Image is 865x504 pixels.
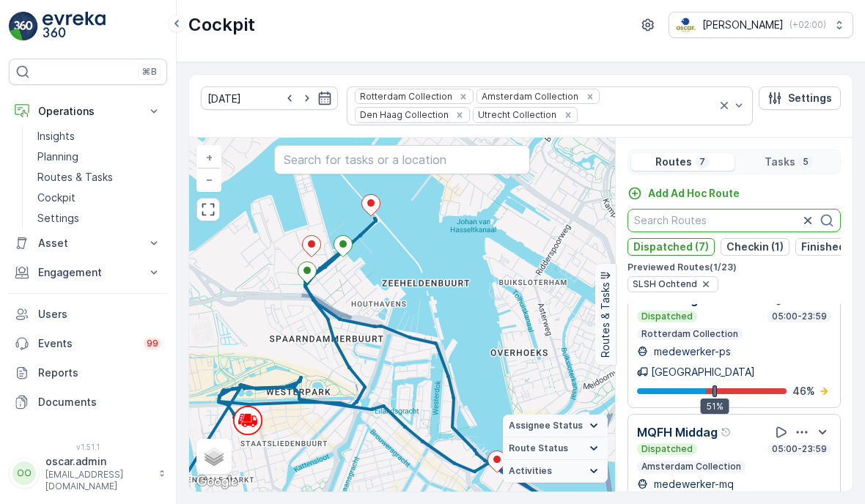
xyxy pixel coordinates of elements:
p: Previewed Routes ( 1 / 23 ) [627,262,841,273]
p: [PERSON_NAME] [702,18,784,32]
img: logo [9,12,38,41]
button: Checkin (1) [721,238,789,256]
p: Dispatched [640,443,694,455]
p: Engagement [38,265,138,280]
div: Den Haag Collection [356,108,451,122]
p: Documents [38,395,161,409]
span: Activities [509,465,552,477]
button: Engagement [9,258,167,287]
a: Users [9,300,167,329]
summary: Route Status [503,437,608,460]
img: basis-logo_rgb2x.png [675,17,696,33]
p: MQFH Middag [637,423,718,441]
p: ⌘B [142,66,157,78]
a: Layers [198,440,230,472]
p: Tasks [765,155,795,169]
div: 51% [701,399,729,415]
a: Zoom Out [198,168,220,190]
button: [PERSON_NAME](+02:00) [669,12,853,38]
button: Settings [759,86,841,110]
p: ( +02:00 ) [789,19,826,31]
button: OOoscar.admin[EMAIL_ADDRESS][DOMAIN_NAME] [9,454,167,492]
a: Insights [32,126,167,147]
div: Rotterdam Collection [356,89,454,103]
div: Help Tooltip Icon [721,426,732,438]
p: Dispatched (7) [633,240,709,254]
p: Routes & Tasks [37,170,113,185]
p: Cockpit [188,13,255,37]
summary: Assignee Status [503,415,608,437]
p: 5 [801,156,810,168]
span: Route Status [509,442,568,454]
p: medewerker-ps [651,344,731,359]
button: Operations [9,97,167,126]
a: Add Ad Hoc Route [627,186,740,201]
a: Open this area in Google Maps (opens a new window) [193,472,241,492]
p: Finished (8) [801,240,862,254]
p: Reports [38,366,161,380]
p: 7 [698,156,707,168]
p: Settings [37,211,79,226]
a: Reports [9,358,167,388]
p: Dispatched [640,311,694,322]
p: Routes & Tasks [598,283,613,358]
p: [EMAIL_ADDRESS][DOMAIN_NAME] [45,469,151,492]
button: Dispatched (7) [627,238,715,256]
div: Utrecht Collection [474,108,559,122]
p: Events [38,336,135,351]
p: Operations [38,104,138,119]
p: Checkin (1) [726,240,784,254]
div: OO [12,462,36,485]
a: Routes & Tasks [32,167,167,188]
span: Assignee Status [509,420,583,431]
a: Cockpit [32,188,167,208]
a: Settings [32,208,167,229]
span: − [206,173,213,185]
p: Insights [37,129,75,144]
input: dd/mm/yyyy [201,86,338,110]
p: Cockpit [37,190,76,205]
p: Routes [655,155,692,169]
summary: Activities [503,460,608,483]
p: Settings [788,91,832,105]
p: Amsterdam Collection [640,461,743,472]
span: + [206,151,213,163]
p: Add Ad Hoc Route [648,186,740,201]
div: Remove Rotterdam Collection [455,91,471,103]
p: [GEOGRAPHIC_DATA] [651,365,755,379]
p: oscar.admin [45,454,151,469]
img: logo_light-DOdMpM7g.png [43,12,106,41]
p: 05:00-23:59 [770,311,828,322]
img: Google [193,472,241,492]
p: Planning [37,149,78,164]
input: Search Routes [627,209,841,232]
p: 99 [147,338,158,349]
input: Search for tasks or a location [274,145,530,174]
p: 46 % [792,384,815,399]
p: 05:00-23:59 [770,443,828,455]
p: Asset [38,236,138,251]
a: Events99 [9,329,167,358]
button: Asset [9,229,167,258]
div: Remove Den Haag Collection [452,109,468,121]
div: Amsterdam Collection [477,89,581,103]
a: Zoom In [198,147,220,168]
p: medewerker-mq [651,477,734,492]
p: Rotterdam Collection [640,328,740,340]
span: SLSH Ochtend [633,278,697,290]
span: v 1.51.1 [9,442,167,451]
p: Users [38,307,161,322]
a: Documents [9,388,167,417]
div: Remove Amsterdam Collection [582,91,598,103]
div: Remove Utrecht Collection [560,109,576,121]
a: Planning [32,147,167,167]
